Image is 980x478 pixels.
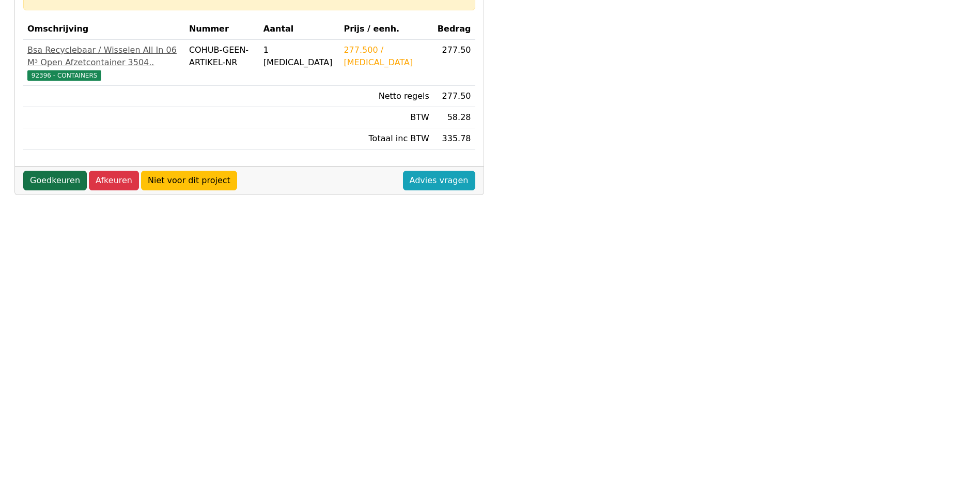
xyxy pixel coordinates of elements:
span: 92396 - CONTAINERS [27,70,101,81]
a: Bsa Recyclebaar / Wisselen All In 06 M³ Open Afzetcontainer 3504..92396 - CONTAINERS [27,44,181,81]
div: Bsa Recyclebaar / Wisselen All In 06 M³ Open Afzetcontainer 3504.. [27,44,181,69]
a: Goedkeuren [23,171,87,190]
td: 335.78 [433,128,475,150]
td: BTW [339,107,433,128]
div: 277.500 / [MEDICAL_DATA] [344,44,429,69]
th: Nummer [185,19,259,40]
div: 1 [MEDICAL_DATA] [263,44,336,69]
th: Prijs / eenh. [339,19,433,40]
a: Advies vragen [403,171,475,190]
td: Netto regels [339,86,433,107]
a: Afkeuren [89,171,139,190]
th: Bedrag [433,19,475,40]
th: Omschrijving [23,19,185,40]
th: Aantal [259,19,340,40]
td: 277.50 [433,40,475,86]
td: 58.28 [433,107,475,128]
a: Niet voor dit project [141,171,237,190]
td: 277.50 [433,86,475,107]
td: Totaal inc BTW [339,128,433,150]
td: COHUB-GEEN-ARTIKEL-NR [185,40,259,86]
